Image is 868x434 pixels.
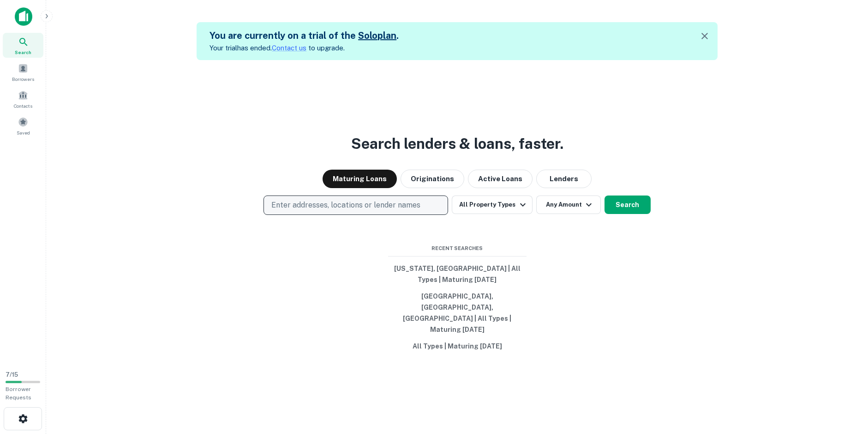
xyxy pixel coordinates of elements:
button: All Property Types [452,196,532,214]
button: All Types | Maturing [DATE] [388,338,527,355]
span: Saved [17,129,30,136]
a: Soloplan [358,30,396,41]
a: Saved [3,113,43,138]
span: Recent Searches [388,245,527,252]
span: Contacts [14,102,32,110]
button: Originations [401,170,464,188]
button: Enter addresses, locations or lender names [263,196,448,215]
button: Maturing Loans [323,170,397,188]
p: Your trial has ended. to upgrade. [210,43,399,54]
button: Any Amount [536,196,601,214]
a: Contacts [3,86,43,111]
p: Enter addresses, locations or lender names [271,200,420,211]
img: capitalize-icon.png [15,7,32,26]
button: Search [605,196,651,214]
a: Search [3,33,43,58]
h3: Search lenders & loans, faster. [351,133,563,155]
button: Lenders [536,170,592,188]
iframe: Chat Widget [822,330,868,375]
span: Borrower Requests [6,386,31,401]
button: [US_STATE], [GEOGRAPHIC_DATA] | All Types | Maturing [DATE] [388,260,527,288]
h5: You are currently on a trial of the . [210,29,399,43]
button: Active Loans [468,170,533,188]
span: 7 / 15 [6,371,18,378]
span: Borrowers [12,75,34,83]
button: [GEOGRAPHIC_DATA], [GEOGRAPHIC_DATA], [GEOGRAPHIC_DATA] | All Types | Maturing [DATE] [388,288,527,338]
a: Borrowers [3,60,43,85]
span: Search [15,49,31,56]
a: Contact us [272,44,306,52]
